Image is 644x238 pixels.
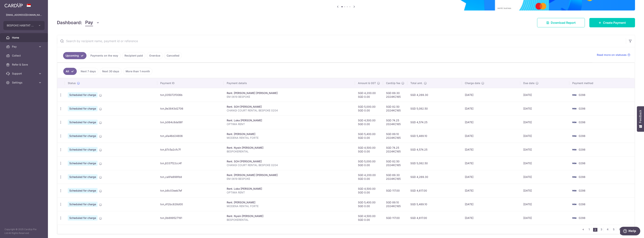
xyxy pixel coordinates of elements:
[579,134,585,137] span: 0298
[570,188,578,193] img: Bank Card
[570,216,578,220] img: Bank Card
[593,228,598,232] li: 2
[570,106,578,111] img: Bank Card
[68,202,98,207] span: Scheduled for charge
[605,227,610,232] a: 4
[227,150,352,153] p: BESPOKERENTAL
[227,173,352,177] div: Rent. [PERSON_NAME] [PERSON_NAME]
[227,177,352,181] p: EM 0619 BESPOKE
[462,170,520,184] td: [DATE]
[383,143,407,156] td: SGD 74.25 2024KC165
[523,81,534,85] span: Due date
[407,197,462,211] td: SGD 5,489.10
[383,156,407,170] td: SGD 82.50 2024KC165
[587,227,591,232] a: 1
[570,134,578,138] img: Bank Card
[227,109,352,112] p: CHANGI COURT RENTAL BESPOKE 0204
[224,78,355,88] th: Payment details
[63,68,77,75] a: All
[462,184,520,197] td: [DATE]
[123,68,152,75] a: More than 1 month
[355,129,383,143] td: SGD 5,400.00 SGD 0.00
[611,227,616,232] a: 5
[569,78,635,88] th: Payment method
[551,20,576,25] span: Download Report
[227,214,352,218] div: Rent. Nyein [PERSON_NAME]
[12,45,37,48] span: Pay
[157,88,224,102] td: txn_035072f306b
[383,211,407,225] td: SGD 117.00
[157,156,224,170] td: txn_6337f22cc4f
[4,3,23,7] img: CardUp
[227,187,352,191] div: Rent. Loke [PERSON_NAME]
[520,129,569,143] td: [DATE]
[355,170,383,184] td: SGD 4,200.00 SGD 0.00
[355,115,383,129] td: SGD 4,500.00 SGD 0.00
[12,81,37,84] span: Settings
[603,20,626,25] span: Create Payment
[570,175,578,179] img: Bank Card
[520,115,569,129] td: [DATE]
[355,143,383,156] td: SGD 4,500.00 SGD 0.00
[358,81,376,85] span: Amount & GST
[227,163,352,167] p: CHANGI COURT RENTAL BESPOKE 0204
[579,121,585,124] span: 0298
[386,81,400,85] span: CardUp fee
[355,102,383,115] td: SGD 5,000.00 SGD 0.00
[355,197,383,211] td: SGD 5,400.00 SGD 0.00
[100,68,122,75] a: Next 30 days
[520,170,569,184] td: [DATE]
[407,156,462,170] td: SGD 5,082.50
[88,52,121,59] a: Payments on the way
[570,161,578,166] img: Bank Card
[520,156,569,170] td: [DATE]
[462,143,520,156] td: [DATE]
[68,147,98,152] span: Scheduled for charge
[462,115,520,129] td: [DATE]
[462,102,520,115] td: [DATE]
[520,211,569,225] td: [DATE]
[570,93,578,97] img: Bank Card
[581,225,634,234] nav: pager
[520,143,569,156] td: [DATE]
[68,188,98,193] span: Scheduled for charge
[227,146,352,150] div: Rent. Nyein [PERSON_NAME]
[570,147,578,152] img: Bank Card
[407,211,462,225] td: SGD 4,617.00
[579,148,585,151] span: 0298
[383,115,407,129] td: SGD 74.25 2024KC165
[462,88,520,102] td: [DATE]
[383,184,407,197] td: SGD 117.00
[465,81,480,85] span: Charge date
[164,52,182,59] a: Cancelled
[579,175,585,178] span: 0298
[462,211,520,225] td: [DATE]
[68,92,98,98] span: Scheduled for charge
[12,63,37,66] span: Refer & Save
[68,174,98,180] span: Scheduled for charge
[85,19,100,26] button: Pay
[12,72,37,75] span: Support
[383,102,407,115] td: SGD 82.50 2024KC165
[68,161,98,166] span: Scheduled for charge
[227,91,352,95] div: Rent. [PERSON_NAME] [PERSON_NAME]
[12,36,37,40] span: Home
[407,170,462,184] td: SGD 4,269.30
[227,105,352,109] div: Rent. SOH [PERSON_NAME]
[407,129,462,143] td: SGD 5,489.10
[68,215,98,221] span: Scheduled for charge
[383,129,407,143] td: SGD 89.10 2024KC165
[639,110,642,123] span: Feedback
[68,106,98,111] span: Scheduled for charge
[227,204,352,208] p: MODENA RENTAL FORTE
[157,143,224,156] td: txn_67c5a2cfc7f
[599,227,604,232] a: 3
[579,107,585,110] span: 0298
[157,197,224,211] td: txn_412bc828d00
[227,95,352,99] p: EM 0619 BESPOKE
[620,227,640,236] iframe: Opens a widget where you can find more information
[589,18,635,27] a: Create Payment
[157,184,224,197] td: txn_b8c03eeb7ef
[618,227,622,232] a: 6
